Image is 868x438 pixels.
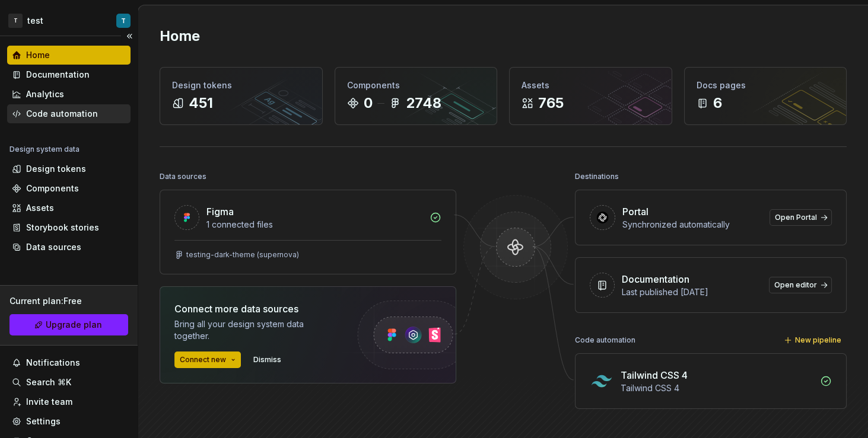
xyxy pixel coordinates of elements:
[621,382,813,394] div: Tailwind CSS 4
[7,392,131,411] a: Invite team
[522,79,660,91] div: Assets
[121,16,126,25] div: T
[26,69,90,81] div: Documentation
[27,15,43,27] div: test
[26,108,98,120] div: Code automation
[160,168,206,185] div: Data sources
[160,67,323,125] a: Design tokens451
[189,94,213,113] div: 451
[7,373,131,392] button: Search ⌘K
[774,280,817,290] span: Open editor
[575,168,619,185] div: Destinations
[7,218,131,237] a: Storybook stories
[26,376,71,388] div: Search ⌘K
[160,190,456,274] a: Figma1 connected filestesting-dark-theme (supernova)
[406,94,441,113] div: 2748
[26,357,80,369] div: Notifications
[26,202,54,214] div: Assets
[9,145,80,154] div: Design system data
[780,332,847,349] button: New pipeline
[186,250,299,260] div: testing-dark-theme (supernova)
[26,396,72,408] div: Invite team
[7,353,131,372] button: Notifications
[7,46,131,65] a: Home
[26,415,61,427] div: Settings
[795,335,841,345] span: New pipeline
[7,104,131,123] a: Code automation
[26,241,81,253] div: Data sources
[697,79,835,91] div: Docs pages
[26,183,79,194] div: Components
[622,204,648,219] div: Portal
[538,94,564,113] div: 765
[9,295,128,307] div: Current plan : Free
[684,67,847,125] a: Docs pages6
[347,79,485,91] div: Components
[622,286,762,298] div: Last published [DATE]
[121,28,138,44] button: Collapse sidebar
[769,277,832,293] a: Open editor
[575,332,635,349] div: Code automation
[174,302,335,316] div: Connect more data sources
[770,209,832,226] a: Open Portal
[26,222,99,234] div: Storybook stories
[8,14,23,28] div: T
[46,319,102,331] span: Upgrade plan
[2,8,135,33] button: TtestT
[7,179,131,198] a: Components
[622,272,689,286] div: Documentation
[621,368,688,382] div: Tailwind CSS 4
[26,88,64,100] div: Analytics
[174,318,335,342] div: Bring all your design system data together.
[364,94,373,113] div: 0
[253,355,281,365] span: Dismiss
[775,213,817,222] span: Open Portal
[622,219,762,231] div: Synchronized automatically
[180,355,226,365] span: Connect new
[7,199,131,218] a: Assets
[7,65,131,84] a: Documentation
[7,412,131,431] a: Settings
[172,79,310,91] div: Design tokens
[509,67,672,125] a: Assets765
[26,163,86,175] div: Design tokens
[7,85,131,104] a: Analytics
[9,314,128,335] button: Upgrade plan
[7,159,131,178] a: Design tokens
[160,27,200,46] h2: Home
[335,67,498,125] a: Components02748
[248,351,287,368] button: Dismiss
[7,238,131,257] a: Data sources
[174,351,241,368] button: Connect new
[206,219,422,231] div: 1 connected files
[206,204,234,219] div: Figma
[713,94,722,113] div: 6
[26,49,50,61] div: Home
